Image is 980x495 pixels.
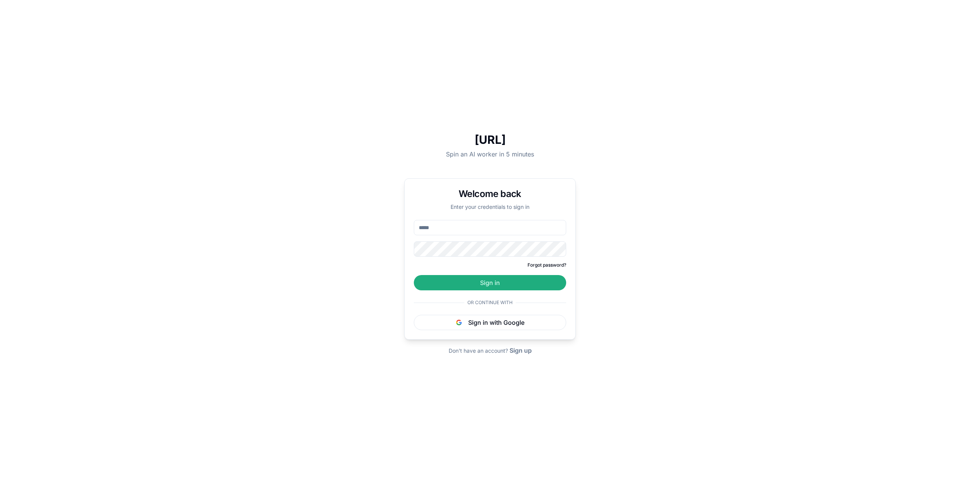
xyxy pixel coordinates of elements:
[464,300,516,306] span: Or continue with
[404,150,576,159] p: Spin an AI worker in 5 minutes
[404,133,576,147] h1: [URL]
[510,346,532,355] button: Sign up
[414,188,566,200] h1: Welcome back
[449,346,532,355] div: Don't have an account?
[414,275,566,290] button: Sign in
[414,203,566,211] p: Enter your credentials to sign in
[414,315,566,330] button: Sign in with Google
[528,262,566,268] button: Forgot password?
